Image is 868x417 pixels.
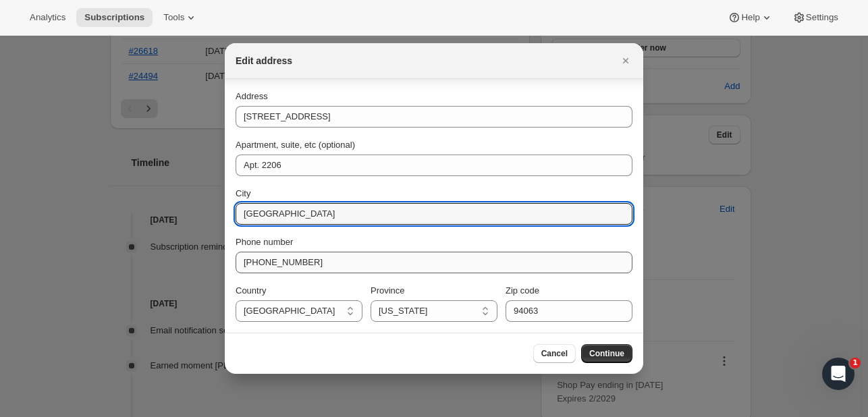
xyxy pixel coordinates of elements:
[506,285,539,296] span: Zip code
[30,12,65,23] span: Analytics
[784,8,846,27] button: Settings
[533,344,576,363] button: Cancel
[541,348,568,359] span: Cancel
[581,344,632,363] button: Continue
[163,12,184,23] span: Tools
[236,140,355,150] span: Apartment, suite, etc (optional)
[22,8,74,27] button: Analytics
[589,348,624,359] span: Continue
[236,237,293,247] span: Phone number
[236,188,250,198] span: City
[155,8,206,27] button: Tools
[806,12,838,23] span: Settings
[616,51,635,70] button: Close
[822,358,855,390] iframe: Intercom live chat
[84,12,144,23] span: Subscriptions
[236,91,268,101] span: Address
[371,285,405,296] span: Province
[76,8,153,27] button: Subscriptions
[236,285,267,296] span: Country
[741,12,759,23] span: Help
[720,8,781,27] button: Help
[236,54,292,67] h2: Edit address
[850,358,861,368] span: 1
